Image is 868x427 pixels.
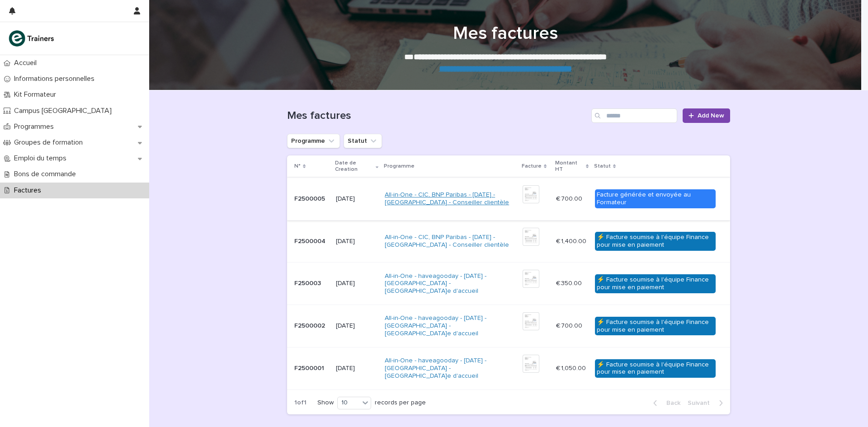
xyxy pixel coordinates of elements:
p: € 1,050.00 [556,363,588,372]
p: Show [317,399,334,407]
p: [DATE] [336,195,377,203]
p: € 700.00 [556,193,584,203]
p: F2500001 [294,363,326,372]
p: [DATE] [336,322,377,330]
p: Kit Formateur [10,90,63,99]
p: 1 of 1 [287,392,314,414]
div: 10 [338,398,359,408]
tr: F2500001F2500001 [DATE]All-in-One - haveagooday - [DATE] - [GEOGRAPHIC_DATA] - [GEOGRAPHIC_DATA]e... [287,347,730,389]
p: Factures [10,186,48,195]
a: All-in-One - haveagooday - [DATE] - [GEOGRAPHIC_DATA] - [GEOGRAPHIC_DATA]e d'accueil [385,357,515,380]
p: Facture [522,161,542,171]
a: All-in-One - CIC, BNP Paribas - [DATE] - [GEOGRAPHIC_DATA] - Conseiller clientèle [385,191,515,206]
tr: F250003F250003 [DATE]All-in-One - haveagooday - [DATE] - [GEOGRAPHIC_DATA] - [GEOGRAPHIC_DATA]e d... [287,263,730,305]
a: All-in-One - haveagooday - [DATE] - [GEOGRAPHIC_DATA] - [GEOGRAPHIC_DATA]e d'accueil [385,272,515,295]
div: ⚡ Facture soumise à l'équipe Finance pour mise en paiement [595,274,716,293]
div: ⚡ Facture soumise à l'équipe Finance pour mise en paiement [595,359,716,378]
p: F2500002 [294,320,327,330]
p: € 350.00 [556,278,584,287]
a: All-in-One - CIC, BNP Paribas - [DATE] - [GEOGRAPHIC_DATA] - Conseiller clientèle [385,234,515,249]
p: Programmes [10,122,61,131]
p: records per page [375,399,426,407]
button: Programme [287,134,340,148]
button: Back [646,399,684,407]
tr: F2500004F2500004 [DATE]All-in-One - CIC, BNP Paribas - [DATE] - [GEOGRAPHIC_DATA] - Conseiller cl... [287,220,730,263]
p: N° [294,161,301,171]
p: Date de Creation [335,158,373,175]
a: Add New [683,108,730,123]
p: Programme [384,161,415,171]
p: [DATE] [336,365,377,372]
tr: F2500002F2500002 [DATE]All-in-One - haveagooday - [DATE] - [GEOGRAPHIC_DATA] - [GEOGRAPHIC_DATA]e... [287,305,730,347]
p: F2500004 [294,236,327,245]
p: Informations personnelles [10,75,102,83]
p: € 700.00 [556,320,584,330]
p: Emploi du temps [10,154,74,163]
div: ⚡ Facture soumise à l'équipe Finance pour mise en paiement [595,317,716,336]
p: Montant HT [555,158,584,175]
p: Accueil [10,59,44,67]
p: F250003 [294,278,323,287]
p: Groupes de formation [10,138,90,147]
tr: F2500005F2500005 [DATE]All-in-One - CIC, BNP Paribas - [DATE] - [GEOGRAPHIC_DATA] - Conseiller cl... [287,178,730,220]
input: Search [591,108,677,123]
p: Bons de commande [10,170,83,178]
span: Add New [698,113,724,119]
a: All-in-One - haveagooday - [DATE] - [GEOGRAPHIC_DATA] - [GEOGRAPHIC_DATA]e d'accueil [385,314,515,337]
img: K0CqGN7SDeD6s4JG8KQk [7,29,57,47]
p: Statut [594,161,611,171]
button: Statut [344,134,382,148]
p: [DATE] [336,238,377,245]
p: [DATE] [336,280,377,287]
span: Back [661,400,680,406]
p: F2500005 [294,193,327,203]
h1: Mes factures [287,109,588,122]
button: Next [684,399,730,407]
div: ⚡ Facture soumise à l'équipe Finance pour mise en paiement [595,232,716,251]
p: Campus [GEOGRAPHIC_DATA] [10,107,119,115]
p: € 1,400.00 [556,236,588,245]
div: Facture générée et envoyée au Formateur [595,189,716,208]
span: Next [688,400,715,406]
h1: Mes factures [284,23,727,44]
